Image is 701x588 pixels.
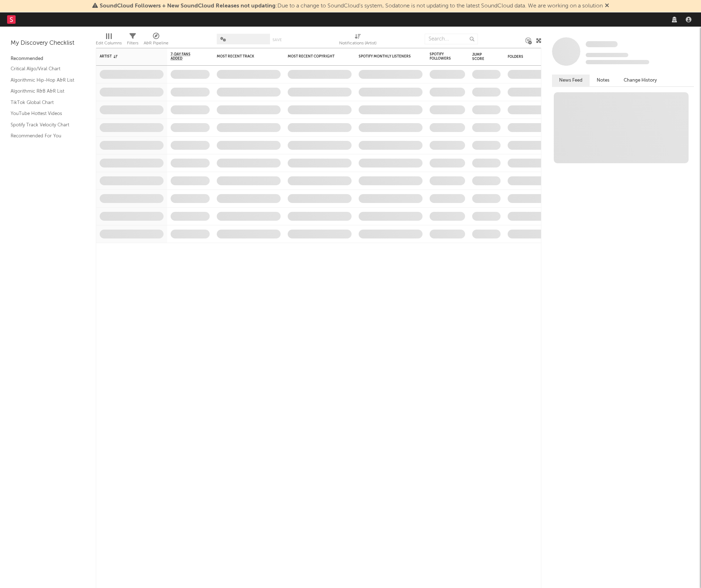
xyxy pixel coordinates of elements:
[605,3,609,9] span: Dismiss
[552,75,590,86] button: News Feed
[11,65,78,73] a: Critical Algo/Viral Chart
[590,75,617,86] button: Notes
[100,3,276,9] span: SoundCloud Followers + New SoundCloud Releases not updating
[586,53,628,57] span: Tracking Since: [DATE]
[127,39,138,48] div: Filters
[171,52,199,61] span: 7-Day Fans Added
[11,87,78,95] a: Algorithmic R&B A&R List
[100,54,153,59] div: Artist
[617,75,664,86] button: Change History
[472,53,490,61] div: Jump Score
[272,38,282,42] button: Save
[127,30,138,51] div: Filters
[11,132,78,140] a: Recommended For You
[508,55,561,59] div: Folders
[11,39,85,48] div: My Discovery Checklist
[144,39,169,48] div: A&R Pipeline
[11,110,78,117] a: YouTube Hottest Videos
[288,54,341,59] div: Most Recent Copyright
[96,30,122,51] div: Edit Columns
[11,121,78,129] a: Spotify Track Velocity Chart
[430,52,454,61] div: Spotify Followers
[586,60,649,64] span: 0 fans last week
[11,55,85,63] div: Recommended
[11,99,78,106] a: TikTok Global Chart
[339,30,376,51] div: Notifications (Artist)
[144,30,169,51] div: A&R Pipeline
[425,34,478,44] input: Search...
[586,41,618,48] a: Some Artist
[11,76,78,84] a: Algorithmic Hip-Hop A&R List
[100,3,603,9] span: : Due to a change to SoundCloud's system, Sodatone is not updating to the latest SoundCloud data....
[339,39,376,48] div: Notifications (Artist)
[96,39,122,48] div: Edit Columns
[217,54,270,59] div: Most Recent Track
[359,54,412,59] div: Spotify Monthly Listeners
